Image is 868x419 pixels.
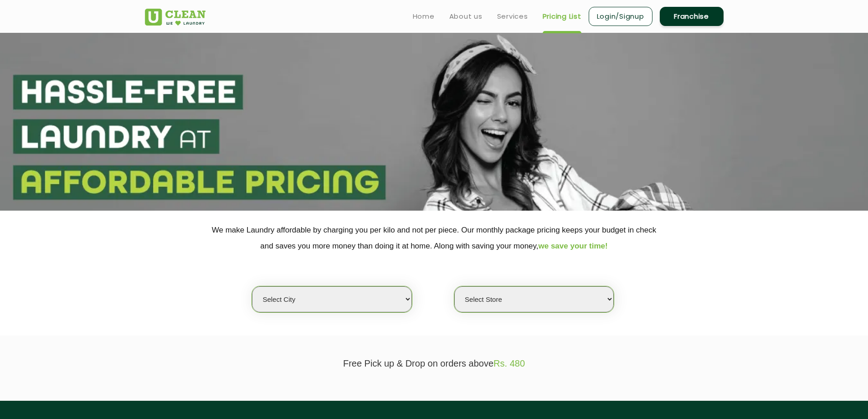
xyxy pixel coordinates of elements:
a: Franchise [660,7,724,26]
a: About us [449,11,483,22]
span: Rs. 480 [493,358,525,368]
span: we save your time! [539,242,608,250]
a: Pricing List [543,11,581,22]
img: UClean Laundry and Dry Cleaning [145,9,205,26]
p: Free Pick up & Drop on orders above [145,358,724,369]
a: Services [497,11,528,22]
p: We make Laundry affordable by charging you per kilo and not per piece. Our monthly package pricin... [145,222,724,254]
a: Home [413,11,435,22]
a: Login/Signup [589,7,652,26]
